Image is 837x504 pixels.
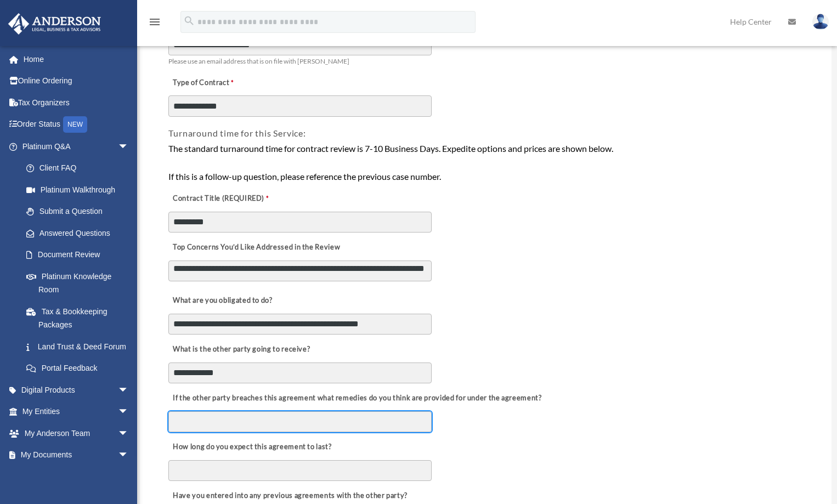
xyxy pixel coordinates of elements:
img: User Pic [812,14,829,30]
label: What are you obligated to do? [168,293,278,308]
a: Tax & Bookkeeping Packages [15,301,145,336]
label: Top Concerns You’d Like Addressed in the Review [168,240,343,256]
a: Submit a Question [15,201,145,223]
span: arrow_drop_down [118,466,140,488]
label: If the other party breaches this agreement what remedies do you think are provided for under the ... [168,391,544,406]
a: My Anderson Teamarrow_drop_down [8,422,145,444]
span: arrow_drop_down [118,135,140,158]
span: arrow_drop_down [118,422,140,445]
a: My Entitiesarrow_drop_down [8,401,145,423]
label: How long do you expect this agreement to last? [168,440,334,455]
span: arrow_drop_down [118,379,140,401]
label: Have you entered into any previous agreements with the other party? [168,489,410,504]
i: menu [148,15,161,29]
a: Online Ordering [8,70,145,92]
a: Answered Questions [15,222,145,244]
a: Portal Feedback [15,358,145,380]
a: Document Review [15,244,140,266]
a: Online Learningarrow_drop_down [8,466,145,488]
a: Platinum Q&Aarrow_drop_down [8,135,145,157]
div: The standard turnaround time for contract review is 7-10 Business Days. Expedite options and pric... [168,141,802,184]
a: My Documentsarrow_drop_down [8,444,145,466]
label: What is the other party going to receive? [168,342,313,358]
a: Tax Organizers [8,92,145,114]
a: Home [8,48,145,70]
a: menu [148,19,161,29]
a: Land Trust & Deed Forum [15,336,145,358]
span: arrow_drop_down [118,444,140,467]
div: NEW [63,116,87,133]
span: arrow_drop_down [118,401,140,423]
label: Type of Contract [168,75,278,90]
a: Digital Productsarrow_drop_down [8,379,145,401]
label: Contract Title (REQUIRED) [168,191,278,207]
i: search [183,15,195,27]
span: Please use an email address that is on file with [PERSON_NAME] [168,57,349,65]
a: Client FAQ [15,157,145,179]
img: Anderson Advisors Platinum Portal [5,13,104,35]
a: Platinum Knowledge Room [15,265,145,301]
a: Platinum Walkthrough [15,179,145,201]
a: Order StatusNEW [8,114,145,136]
span: Turnaround time for this Service: [168,128,306,138]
